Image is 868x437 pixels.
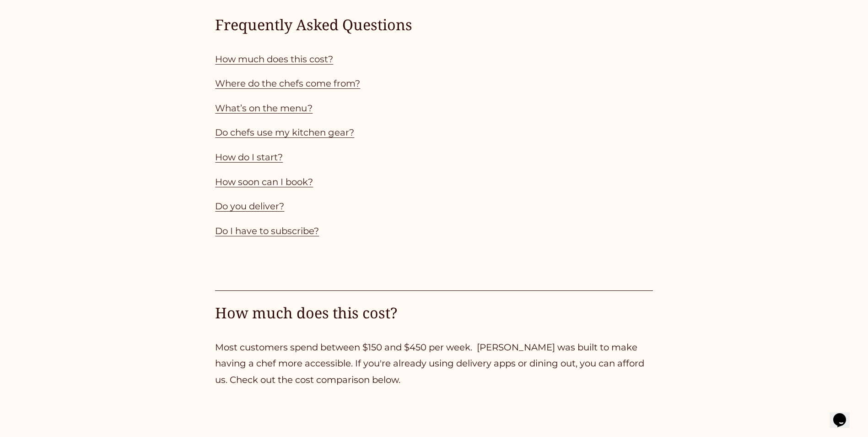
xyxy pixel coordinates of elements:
a: Do you deliver? [215,201,284,212]
a: Do chefs use my kitchen gear? [215,127,354,138]
a: How do I start? [215,152,283,163]
h4: How much does this cost? [215,303,652,323]
a: What’s on the menu? [215,103,313,114]
a: Do I have to subscribe? [215,225,319,236]
a: How soon can I book? [215,176,313,187]
a: Where do the chefs come from? [215,78,360,89]
p: Most customers spend between $150 and $450 per week. [PERSON_NAME] was built to make having a che... [215,339,652,388]
a: How much does this cost? [215,54,333,65]
iframe: chat widget [830,400,859,428]
h4: Frequently Asked Questions [215,15,652,35]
